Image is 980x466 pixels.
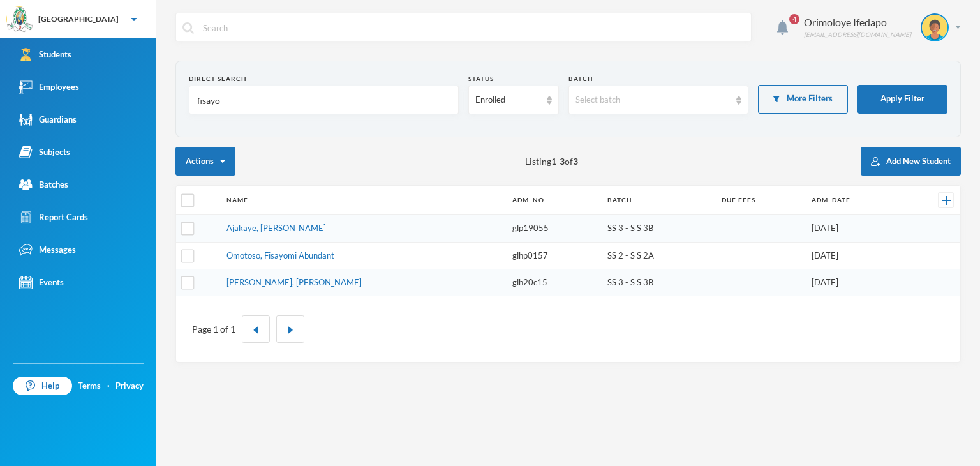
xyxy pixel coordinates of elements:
a: Privacy [115,380,144,393]
img: STUDENT [922,15,947,40]
div: Employees [19,80,79,94]
div: Status [468,74,558,84]
td: [DATE] [805,269,905,296]
img: search [182,22,194,34]
th: Name [220,186,506,215]
div: Orimoloye Ifedapo [804,15,911,30]
button: More Filters [758,85,848,114]
b: 1 [551,156,556,167]
span: 4 [789,14,799,24]
div: Subjects [19,146,70,159]
td: SS 3 - S S 3B [601,215,715,243]
th: Adm. No. [506,186,601,215]
a: Ajakaye, [PERSON_NAME] [226,223,326,233]
div: Select batch [575,94,730,107]
a: Omotoso, Fisayomi Abundant [226,250,334,260]
th: Due Fees [715,186,805,215]
img: + [942,196,951,205]
td: [DATE] [805,242,905,269]
div: Direct Search [189,74,459,84]
td: SS 2 - S S 2A [601,242,715,269]
th: Adm. Date [805,186,905,215]
a: Terms [78,380,101,393]
div: · [107,380,110,393]
div: Report Cards [19,211,88,224]
div: Enrolled [475,94,540,107]
td: [DATE] [805,215,905,243]
div: Events [19,276,64,289]
button: Add New Student [861,147,961,176]
a: Help [13,377,72,396]
th: Batch [601,186,715,215]
button: Actions [175,147,235,176]
td: glp19055 [506,215,601,243]
span: Listing - of [525,154,578,168]
a: [PERSON_NAME], [PERSON_NAME] [226,277,362,287]
td: glh20c15 [506,269,601,296]
input: Search [202,13,745,42]
td: glhp0157 [506,242,601,269]
div: [GEOGRAPHIC_DATA] [38,13,119,25]
div: Batches [19,178,68,192]
input: Name, Admin No, Phone number, Email Address [196,86,452,115]
div: Page 1 of 1 [192,322,235,336]
div: [EMAIL_ADDRESS][DOMAIN_NAME] [804,30,911,40]
td: SS 3 - S S 3B [601,269,715,296]
div: Messages [19,243,76,257]
button: Apply Filter [857,85,947,114]
div: Guardians [19,113,77,126]
div: Students [19,48,71,61]
div: Batch [568,74,748,84]
b: 3 [573,156,578,167]
img: logo [7,7,33,33]
b: 3 [560,156,565,167]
